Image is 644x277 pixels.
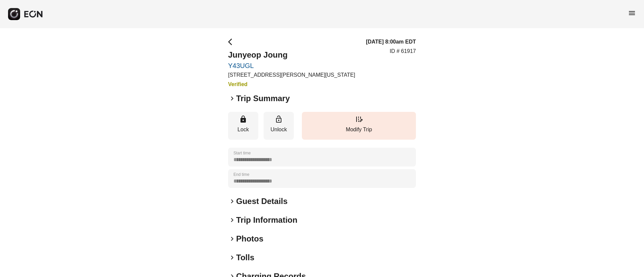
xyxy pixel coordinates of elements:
[228,94,236,102] span: keyboard_arrow_right
[275,115,283,123] span: lock_open
[239,115,247,123] span: lock
[231,126,255,134] p: Lock
[236,233,263,244] h2: Photos
[267,126,290,134] p: Unlock
[628,9,636,17] span: menu
[228,235,236,243] span: keyboard_arrow_right
[228,71,355,79] p: [STREET_ADDRESS][PERSON_NAME][US_STATE]
[228,254,236,262] span: keyboard_arrow_right
[355,115,363,123] span: edit_road
[264,112,294,140] button: Unlock
[228,38,236,46] span: arrow_back_ios
[390,47,416,55] p: ID # 61917
[228,62,355,70] a: Y43UGL
[228,50,355,60] h2: Junyeop Joung
[228,80,355,88] h3: Verified
[236,196,287,207] h2: Guest Details
[228,216,236,224] span: keyboard_arrow_right
[305,126,413,134] p: Modify Trip
[228,197,236,205] span: keyboard_arrow_right
[236,215,298,225] h2: Trip Information
[236,93,290,104] h2: Trip Summary
[236,252,254,263] h2: Tolls
[366,38,416,46] h3: [DATE] 8:00am EDT
[228,112,258,140] button: Lock
[302,112,416,140] button: Modify Trip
